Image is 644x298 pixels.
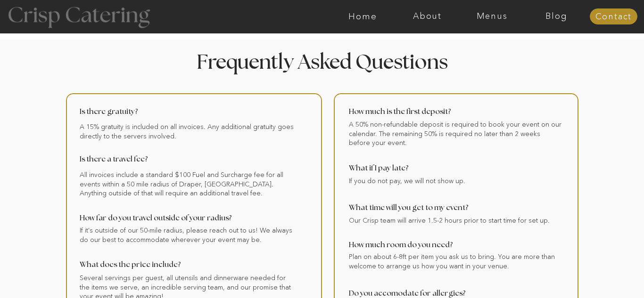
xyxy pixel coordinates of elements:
[524,12,589,21] a: Blog
[150,53,494,77] h2: Frequently Asked Questions
[395,12,460,21] a: About
[330,12,395,21] a: Home
[590,12,637,22] a: Contact
[460,12,524,21] a: Menus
